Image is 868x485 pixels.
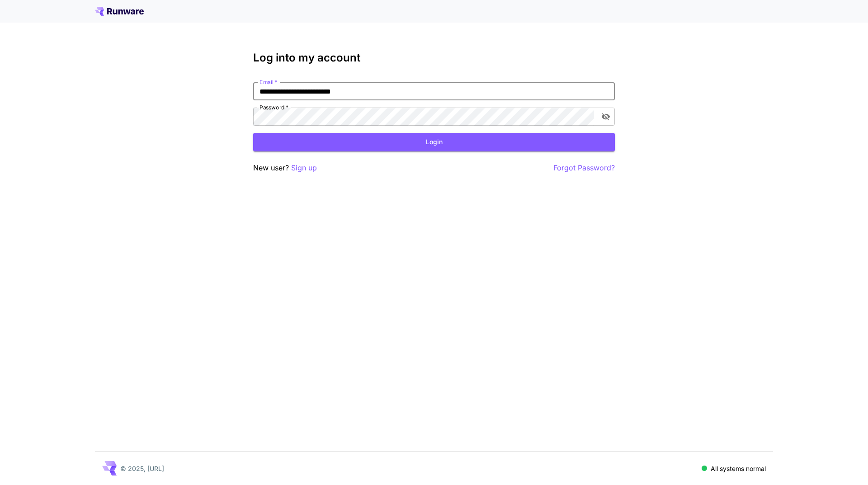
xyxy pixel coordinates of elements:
[253,162,317,174] p: New user?
[598,108,614,125] button: toggle password visibility
[253,52,615,64] h3: Log into my account
[120,464,164,473] p: © 2025, [URL]
[711,464,766,473] p: All systems normal
[259,78,277,86] label: Email
[291,162,317,174] button: Sign up
[553,162,615,174] button: Forgot Password?
[259,104,288,111] label: Password
[253,133,615,151] button: Login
